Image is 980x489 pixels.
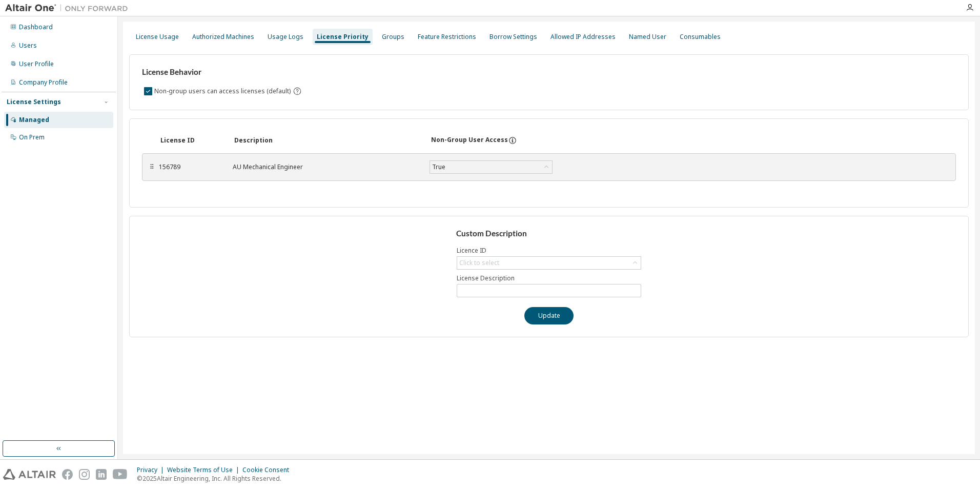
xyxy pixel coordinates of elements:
div: 156789 [159,163,220,171]
div: Named User [629,33,666,41]
div: Click to select [457,257,641,269]
div: User Profile [19,60,54,68]
img: altair_logo.svg [3,469,56,480]
img: linkedin.svg [96,469,107,480]
div: License Usage [136,33,179,41]
div: Feature Restrictions [418,33,476,41]
div: True [430,161,552,173]
div: Borrow Settings [489,33,537,41]
label: Non-group users can access licenses (default) [154,85,293,97]
div: Click to select [459,259,499,267]
div: ⠿ [149,163,155,171]
h3: Custom Description [456,229,642,239]
svg: By default any user not assigned to any group can access any license. Turn this setting off to di... [293,87,302,96]
div: Non-Group User Access [431,136,508,145]
div: Cookie Consent [242,466,295,474]
div: Privacy [137,466,167,474]
div: Description [234,136,419,145]
div: AU Mechanical Engineer [233,163,417,171]
div: Consumables [680,33,721,41]
div: True [431,161,447,173]
div: License ID [160,136,222,145]
img: instagram.svg [79,469,90,480]
div: Usage Logs [268,33,303,41]
label: Licence ID [457,247,641,255]
img: Altair One [5,3,133,13]
img: youtube.svg [113,469,128,480]
div: Users [19,42,37,50]
div: License Priority [317,33,369,41]
div: Managed [19,116,49,124]
p: © 2025 Altair Engineering, Inc. All Rights Reserved. [137,474,295,483]
img: facebook.svg [62,469,73,480]
div: Allowed IP Addresses [550,33,616,41]
button: Update [524,307,574,324]
label: License Description [457,274,641,282]
div: Website Terms of Use [167,466,242,474]
div: License Settings [7,98,61,106]
div: Dashboard [19,23,53,31]
h3: License Behavior [142,67,300,77]
div: On Prem [19,133,45,141]
div: Company Profile [19,78,68,87]
div: Authorized Machines [192,33,254,41]
div: Groups [382,33,404,41]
